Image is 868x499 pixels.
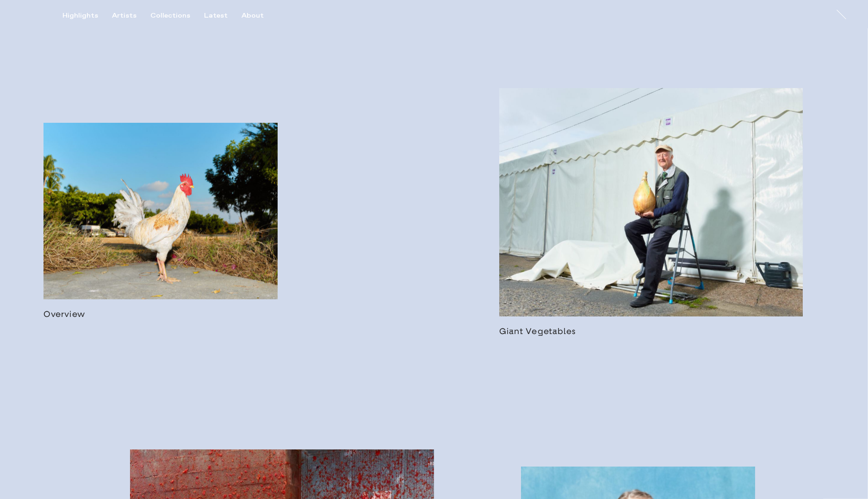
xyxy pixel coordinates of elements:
button: Latest [204,12,242,20]
div: Highlights [62,12,98,20]
button: Highlights [62,12,112,20]
button: Collections [150,12,204,20]
button: Artists [112,12,150,20]
div: Latest [204,12,228,20]
button: About [242,12,278,20]
div: Artists [112,12,136,20]
div: Collections [150,12,190,20]
div: About [242,12,264,20]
